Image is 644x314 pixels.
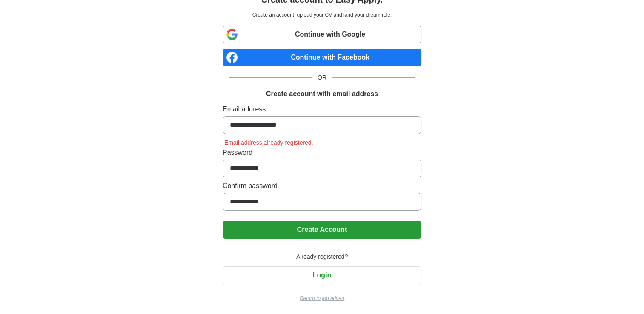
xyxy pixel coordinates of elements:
[223,139,315,146] span: Email address already registered.
[223,181,421,191] label: Confirm password
[223,148,421,158] label: Password
[224,11,420,19] p: Create an account, upload your CV and land your dream role.
[266,89,378,99] h1: Create account with email address
[223,104,421,114] label: Email address
[223,221,421,239] button: Create Account
[223,26,421,43] a: Continue with Google
[223,266,421,284] button: Login
[291,252,353,261] span: Already registered?
[223,49,421,66] a: Continue with Facebook
[312,73,332,82] span: OR
[223,271,421,279] a: Login
[223,294,421,302] a: Return to job advert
